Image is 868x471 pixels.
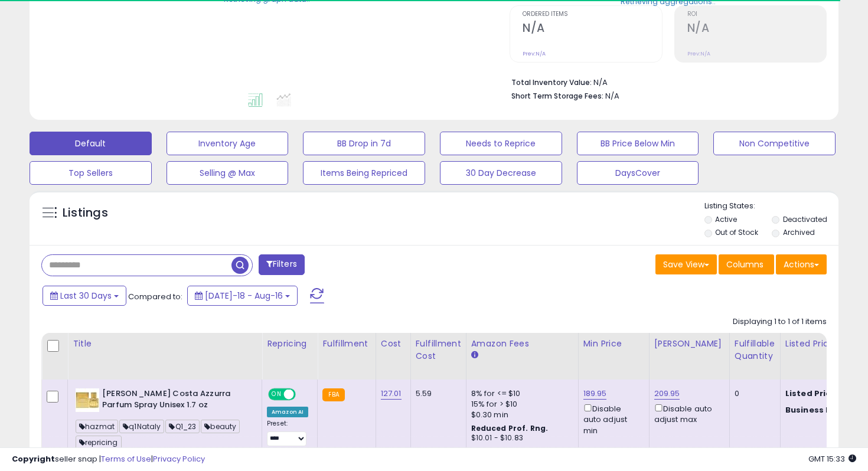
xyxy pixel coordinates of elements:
[577,161,699,185] button: DaysCover
[715,227,758,237] label: Out of Stock
[30,132,152,155] button: Default
[102,388,246,413] b: [PERSON_NAME] Costa Azzurra Parfum Spray Unisex 1.7 oz
[269,390,284,400] span: ON
[101,453,151,465] a: Terms of Use
[165,420,200,433] span: Q1_23
[303,161,425,185] button: Items Being Repriced
[416,338,461,362] div: Fulfillment Cost
[654,388,680,400] a: 209.95
[735,338,775,362] div: Fulfillable Quantity
[294,390,313,400] span: OFF
[76,420,118,433] span: hazmat
[577,132,699,155] button: BB Price Below Min
[76,436,122,449] span: repricing
[167,132,289,155] button: Inventory Age
[119,420,164,433] span: q1Nataly
[583,338,644,350] div: Min Price
[583,388,607,400] a: 189.95
[583,402,640,436] div: Disable auto adjust min
[783,214,827,224] label: Deactivated
[471,388,569,399] div: 8% for <= $10
[128,291,182,302] span: Compared to:
[30,161,152,185] button: Top Sellers
[205,290,283,302] span: [DATE]-18 - Aug-16
[713,132,836,155] button: Non Competitive
[733,316,827,328] div: Displaying 1 to 1 of 1 items
[381,388,402,400] a: 127.01
[322,338,370,350] div: Fulfillment
[153,453,205,465] a: Privacy Policy
[654,338,725,350] div: [PERSON_NAME]
[471,338,573,350] div: Amazon Fees
[187,286,298,306] button: [DATE]-18 - Aug-16
[12,453,55,465] strong: Copyright
[785,388,839,399] b: Listed Price:
[267,420,308,446] div: Preset:
[715,214,737,224] label: Active
[167,161,289,185] button: Selling @ Max
[440,132,562,155] button: Needs to Reprice
[471,399,569,410] div: 15% for > $10
[704,201,839,212] p: Listing States:
[416,388,457,399] div: 5.59
[471,410,569,420] div: $0.30 min
[808,453,856,465] span: 2025-09-16 15:33 GMT
[267,338,312,350] div: Repricing
[471,423,549,433] b: Reduced Prof. Rng.
[73,338,257,350] div: Title
[201,420,240,433] span: beauty
[322,388,344,401] small: FBA
[440,161,562,185] button: 30 Day Decrease
[381,338,406,350] div: Cost
[654,402,720,425] div: Disable auto adjust max
[719,254,774,274] button: Columns
[776,254,827,274] button: Actions
[303,132,425,155] button: BB Drop in 7d
[655,254,717,274] button: Save View
[63,205,108,221] h5: Listings
[783,227,815,237] label: Archived
[267,407,308,417] div: Amazon AI
[43,286,126,306] button: Last 30 Days
[471,433,569,443] div: $10.01 - $10.83
[60,290,112,302] span: Last 30 Days
[726,259,763,270] span: Columns
[259,254,305,275] button: Filters
[471,350,478,361] small: Amazon Fees.
[785,404,850,416] b: Business Price:
[12,454,205,465] div: seller snap | |
[735,388,771,399] div: 0
[76,388,99,412] img: 41CXjcHubDL._SL40_.jpg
